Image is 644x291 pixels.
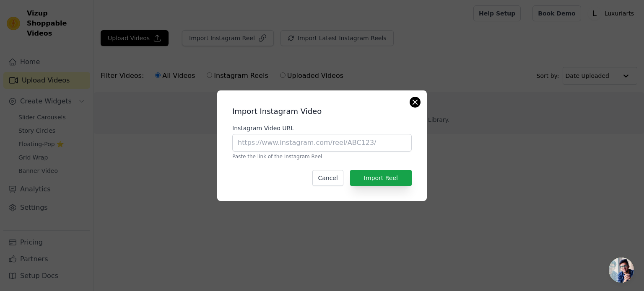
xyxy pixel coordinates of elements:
[232,106,412,117] h2: Import Instagram Video
[609,258,634,283] div: Open chat
[350,170,412,186] button: Import Reel
[232,134,412,152] input: https://www.instagram.com/reel/ABC123/
[312,170,343,186] button: Cancel
[232,153,412,160] p: Paste the link of the Instagram Reel
[232,124,412,132] label: Instagram Video URL
[410,97,420,107] button: Close modal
